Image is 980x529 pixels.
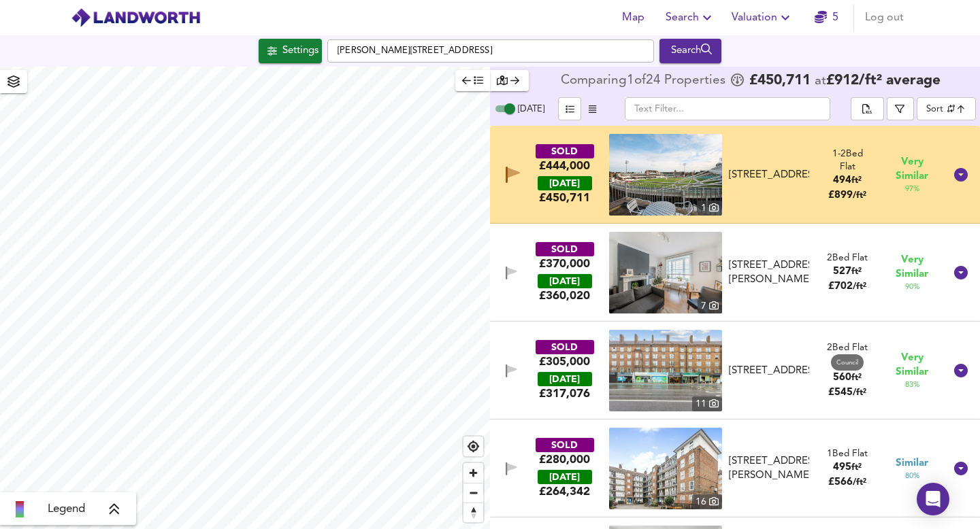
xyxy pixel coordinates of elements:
a: property thumbnail 16 [609,428,722,509]
span: Valuation [732,8,794,27]
svg: Show Details [953,362,969,379]
div: SOLD [536,438,594,452]
a: property thumbnail 1 [609,134,722,216]
span: Map [617,8,649,27]
button: Zoom out [463,483,483,502]
div: Flat 47, Blythe House, Kennington Park Road, SE11 5TY [723,364,815,378]
div: SOLD [536,144,594,158]
span: £ 360,020 [539,288,590,303]
span: Find my location [463,437,483,456]
div: Flat [828,148,866,174]
div: Sort [917,97,976,120]
div: Flat 29, Read House, Clayton Street, SE11 5SF [723,454,815,483]
span: £ 450,711 [539,190,590,205]
span: / ft² [853,282,866,291]
img: property thumbnail [609,428,722,509]
span: / ft² [853,388,866,397]
div: £444,000 [539,158,590,173]
span: £ 545 [828,388,866,398]
div: SOLD£370,000 [DATE]£360,020property thumbnail 7 [STREET_ADDRESS][PERSON_NAME]2Bed Flat527ft²£702/... [490,224,980,322]
button: Valuation [726,4,799,31]
div: SOLD [536,242,594,256]
div: Sort [926,103,943,116]
div: SOLD£280,000 [DATE]£264,342property thumbnail 16 [STREET_ADDRESS][PERSON_NAME]1Bed Flat495ft²£566... [490,420,980,517]
span: 80 % [905,471,919,481]
button: Reset bearing to north [463,502,483,522]
a: 5 [815,8,838,27]
span: 560 [833,373,851,383]
span: 527 [833,267,851,277]
div: [DATE] [538,176,592,190]
button: Log out [860,4,909,31]
img: property thumbnail [609,134,722,216]
svg: Show Details [953,264,969,281]
span: / ft² [853,191,866,200]
span: Very Similar [896,351,928,379]
div: 7 [698,298,722,313]
span: at [815,75,826,88]
button: 5 [804,4,848,31]
span: 494 [833,175,851,186]
div: Settings [282,42,318,60]
input: Enter a location... [327,39,654,63]
div: £280,000 [539,452,590,467]
div: £305,000 [539,354,590,369]
span: 495 [833,462,851,473]
span: Very Similar [896,155,928,184]
div: SOLD£444,000 [DATE]£450,711property thumbnail 1 [STREET_ADDRESS]1-2Bed Flat494ft²£899/ft² Very Si... [490,126,980,224]
div: £370,000 [539,256,590,271]
span: [DATE] [518,105,544,114]
span: Zoom out [463,483,483,502]
svg: Show Details [953,167,969,183]
span: ft² [851,267,862,276]
div: [STREET_ADDRESS] [729,364,809,378]
div: 2 Bed Flat [827,341,868,371]
span: Log out [865,8,904,27]
button: Map [611,4,655,31]
div: [DATE] [538,274,592,288]
div: Flat 35, Oval Mansions, Kennington Oval, SE11 5SQ [723,168,815,182]
span: £ 450,711 [749,74,811,88]
span: ft² [851,176,862,185]
div: [DATE] [538,470,592,484]
span: Very Similar [896,253,928,281]
span: £ 317,076 [539,386,590,401]
img: property thumbnail [609,330,722,411]
div: [DATE] [538,372,592,386]
span: / ft² [853,478,866,487]
div: Comparing 1 of 24 Properties [561,74,729,88]
input: Text Filter... [625,97,830,120]
span: 97 % [905,184,919,194]
svg: Show Details [953,460,969,477]
div: SOLD£305,000 [DATE]£317,076property thumbnail 11 [STREET_ADDRESS]2Bed Flat Council 560ft²£545/ft²... [490,322,980,420]
button: Search [660,4,721,31]
div: [STREET_ADDRESS] [729,168,809,182]
span: £ 899 [828,190,866,201]
div: SOLD [536,340,594,354]
span: 90 % [905,281,919,292]
span: £ 912 / ft² average [826,73,941,88]
span: Council [831,358,864,368]
div: Run Your Search [659,39,721,63]
div: 11 [692,396,722,411]
div: Rightmove thinks this is a 2 bed but Zoopla states 1 bed, so we're showing you both here [828,148,866,160]
div: Flat 20, Hornby House, Clayton Street, SE11 5DA [723,258,815,288]
div: [STREET_ADDRESS][PERSON_NAME] [729,454,809,483]
span: ft² [851,373,862,382]
img: property thumbnail [609,232,722,313]
span: 83 % [905,379,919,390]
button: Zoom in [463,463,483,483]
div: 2 Bed Flat [827,252,868,264]
div: 1 [698,201,722,216]
a: property thumbnail 7 [609,232,722,313]
button: Settings [259,39,322,63]
a: property thumbnail 11 [609,330,722,411]
span: £ 264,342 [539,484,590,499]
span: Similar [896,456,928,471]
div: [STREET_ADDRESS][PERSON_NAME] [729,258,809,288]
span: £ 702 [828,281,866,292]
div: Search [663,42,718,60]
div: split button [851,97,883,120]
button: Search [659,39,721,63]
